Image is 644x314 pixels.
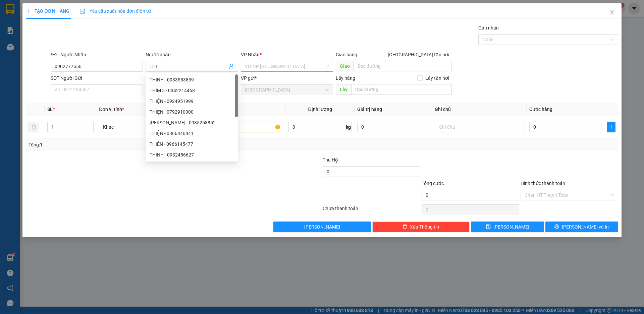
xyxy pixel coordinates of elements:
div: THIỆN - 0924951999 [150,98,234,105]
span: VP Nhận [241,52,260,57]
span: user-add [229,64,234,69]
div: THÍM 5 - 0342214458 [150,87,234,94]
span: [PERSON_NAME] và In [562,223,609,231]
span: Lấy [336,84,351,95]
span: Xóa Thông tin [410,223,439,231]
div: THIÊN - 0966145477 [150,140,234,148]
button: printer[PERSON_NAME] và In [545,222,618,232]
button: Close [603,3,622,22]
label: Gán nhãn [478,25,499,30]
label: Hình thức thanh toán [521,181,565,186]
div: THIỆN - 0792910000 [146,107,238,117]
span: save [486,224,491,230]
span: TẠO ĐƠN HÀNG [26,8,69,14]
span: Định lượng [308,107,332,112]
span: [PERSON_NAME] [493,223,529,231]
span: Giá trị hàng [357,107,382,112]
span: Đơn vị tính [99,107,124,112]
th: Ghi chú [432,103,527,116]
span: plus [607,124,615,130]
span: close [609,10,615,15]
div: Người nhận [146,51,238,58]
span: Cước hàng [529,107,552,112]
div: THIỆN - 0366440441 [146,128,238,139]
span: Yêu cầu xuất hóa đơn điện tử [80,8,151,14]
button: [PERSON_NAME] [273,222,371,232]
div: THỊNH - 0932456627 [150,151,234,159]
div: SĐT Người Nhận [51,51,143,58]
div: THỊNH - 0933553839 [150,76,234,83]
span: Khác [103,122,184,132]
div: THIỆN - 0924951999 [146,96,238,107]
div: VP gửi [241,74,333,82]
input: VD: Bàn, Ghế [194,122,283,132]
span: SL [47,107,53,112]
span: Lấy tận nơi [423,74,452,82]
button: save[PERSON_NAME] [471,222,544,232]
div: THIỆN - 0366440441 [150,130,234,137]
div: Chưa thanh toán [322,205,421,216]
div: [PERSON_NAME] - 0935258852 [150,119,234,126]
span: Thu Hộ [323,157,338,163]
div: THIÊN - 0966145477 [146,139,238,149]
input: Dọc đường [354,61,452,71]
span: Giao [336,61,354,71]
div: THỊNH - 0932456627 [146,149,238,160]
span: delete [402,224,407,230]
span: Giao hàng [336,52,357,57]
input: Dọc đường [351,84,452,95]
button: delete [29,122,39,132]
img: icon [80,9,86,14]
span: Lấy hàng [336,75,355,81]
span: [PERSON_NAME] [304,223,340,231]
button: plus [607,122,615,132]
input: 0 [357,122,429,132]
div: THỊNH - 0933553839 [146,74,238,85]
div: THIỆN DUY - 0935258852 [146,117,238,128]
div: THÍM 5 - 0342214458 [146,85,238,96]
span: Tổng cước [422,181,444,186]
span: Đà Nẵng [245,85,329,95]
span: printer [554,224,559,230]
span: plus [26,9,31,13]
span: [GEOGRAPHIC_DATA] tận nơi [385,51,452,58]
div: SĐT Người Gửi [51,74,143,82]
div: THIỆN - 0792910000 [150,108,234,116]
span: kg [345,122,352,132]
div: Tổng: 1 [29,141,249,148]
input: Ghi Chú [435,122,524,132]
button: deleteXóa Thông tin [372,222,470,232]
